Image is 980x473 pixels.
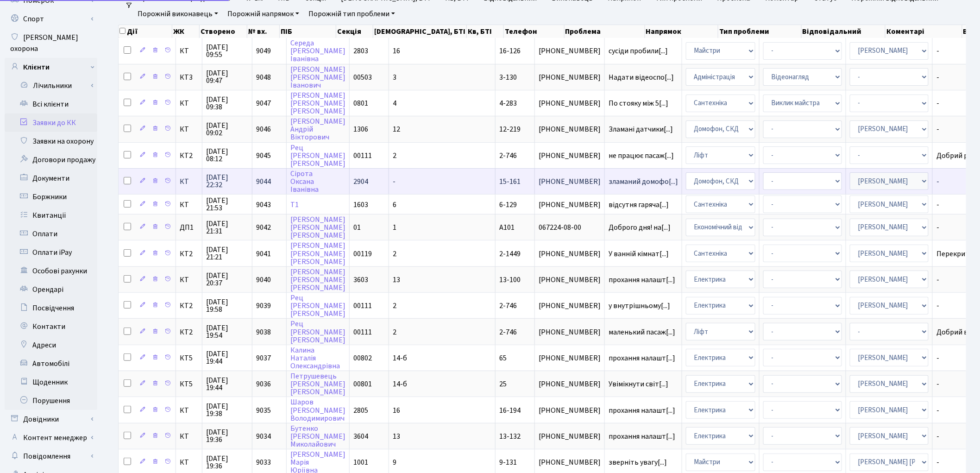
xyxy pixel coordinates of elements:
span: 15-161 [499,177,521,187]
span: 2-746 [499,301,517,311]
a: Документи [5,169,97,188]
a: Автомобілі [5,354,97,373]
span: відсутня гаряча[...] [609,200,669,210]
span: 2904 [353,177,368,187]
a: Рец[PERSON_NAME][PERSON_NAME] [290,319,346,345]
span: [PHONE_NUMBER] [539,459,601,466]
span: [PHONE_NUMBER] [539,47,601,55]
span: 16-126 [499,46,521,56]
span: КТ [180,433,198,440]
span: По стояку між 5[...] [609,98,668,108]
span: [PHONE_NUMBER] [539,152,601,159]
a: Порожній напрямок [224,6,303,22]
span: [PHONE_NUMBER] [539,354,601,362]
span: 2-1449 [499,249,521,259]
span: 067224-08-00 [539,224,601,231]
span: 9 [393,457,396,467]
span: КТ2 [180,250,198,258]
span: [DATE] 09:47 [206,69,248,84]
span: 2 [393,151,396,161]
span: 2-746 [499,151,517,161]
span: КТ5 [180,354,198,362]
span: 9043 [256,200,271,210]
span: 9040 [256,275,271,285]
a: Петрушевець[PERSON_NAME][PERSON_NAME] [290,371,346,397]
span: [PHONE_NUMBER] [539,126,601,133]
th: Проблема [565,25,645,38]
span: [DATE] 09:02 [206,122,248,137]
span: 9034 [256,431,271,441]
a: Порушення [5,391,97,410]
span: 9044 [256,177,271,187]
span: КТ [180,126,198,133]
a: Бутенко[PERSON_NAME]Миколайович [290,423,346,449]
span: Надати відеоспо[...] [609,72,674,82]
span: 3603 [353,275,368,285]
span: 9042 [256,222,271,233]
th: ПІБ [280,25,336,38]
th: Дії [119,25,172,38]
a: Боржники [5,188,97,206]
span: 1603 [353,200,368,210]
span: прохання налашт[...] [609,405,675,416]
span: 16-194 [499,405,521,416]
span: сусіди пробили[...] [609,46,668,56]
span: 13 [393,275,400,285]
a: T1 [290,200,299,210]
a: Посвідчення [5,299,97,317]
span: [DATE] 19:36 [206,455,248,470]
th: Тип проблеми [718,25,802,38]
span: КТ [180,459,198,466]
span: [DATE] 09:38 [206,96,248,111]
span: 0801 [353,98,368,108]
a: СіротаОксанаІванівна [290,169,319,195]
span: 9041 [256,249,271,259]
span: 6 [393,200,396,210]
a: Рец[PERSON_NAME][PERSON_NAME] [290,143,346,169]
span: КТ [180,407,198,414]
span: КТ [180,100,198,107]
span: [PHONE_NUMBER] [539,328,601,336]
span: 9035 [256,405,271,416]
span: 9039 [256,301,271,311]
a: Клієнти [5,58,97,76]
span: прохання налашт[...] [609,431,675,441]
a: Середа[PERSON_NAME]Іванівна [290,38,346,64]
span: 1001 [353,457,368,467]
span: 1306 [353,124,368,134]
span: [DATE] 21:21 [206,246,248,261]
span: прохання налашт[...] [609,353,675,363]
span: 9046 [256,124,271,134]
a: Порожній тип проблеми [305,6,399,22]
span: 1 [393,222,396,233]
span: Зламані датчики[...] [609,124,673,134]
span: 9045 [256,151,271,161]
a: [PERSON_NAME][PERSON_NAME][PERSON_NAME] [290,90,346,116]
span: у внутрішньому[...] [609,301,670,311]
span: 3 [393,72,396,82]
span: [DATE] 19:58 [206,298,248,313]
span: 65 [499,353,507,363]
span: 14-б [393,353,407,363]
a: [PERSON_NAME][PERSON_NAME][PERSON_NAME] [290,214,346,240]
a: [PERSON_NAME][PERSON_NAME]Іванович [290,64,346,90]
span: 9048 [256,72,271,82]
a: Договори продажу [5,151,97,169]
a: Адреси [5,336,97,354]
span: [PHONE_NUMBER] [539,178,601,185]
span: 2803 [353,46,368,56]
a: КалинаНаталіяОлександрівна [290,345,340,371]
a: [PERSON_NAME][PERSON_NAME][PERSON_NAME] [290,241,346,267]
a: Шаров[PERSON_NAME]Володимирович [290,397,346,423]
span: [DATE] 09:55 [206,44,248,58]
th: Створено [200,25,247,38]
span: [DATE] 08:12 [206,148,248,163]
span: КТ [180,201,198,208]
a: Заявки до КК [5,114,97,132]
th: Кв, БТІ [467,25,504,38]
th: Телефон [504,25,565,38]
span: [DATE] 19:44 [206,377,248,391]
span: 00111 [353,151,372,161]
span: 4-283 [499,98,517,108]
span: [DATE] 22:32 [206,174,248,189]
